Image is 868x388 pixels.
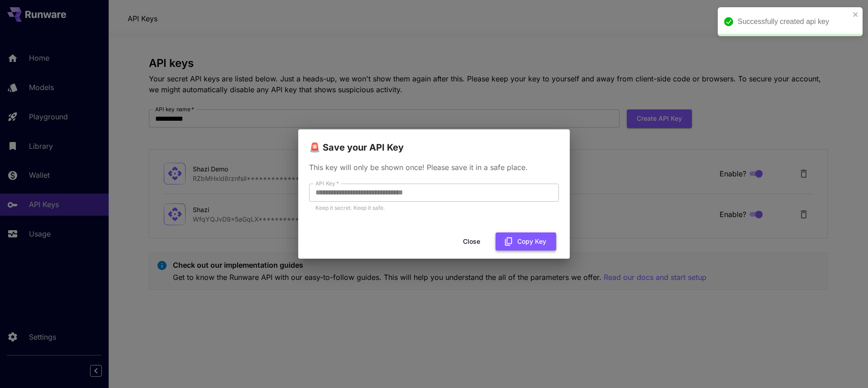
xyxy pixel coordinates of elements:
[451,232,492,251] button: Close
[309,162,559,173] p: This key will only be shown once! Please save it in a safe place.
[298,129,570,155] h2: 🚨 Save your API Key
[738,16,850,27] div: Successfully created api key
[315,203,553,213] p: Keep it secret. Keep it safe.
[496,232,556,251] button: Copy Key
[315,180,339,187] label: API Key
[853,11,859,18] button: close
